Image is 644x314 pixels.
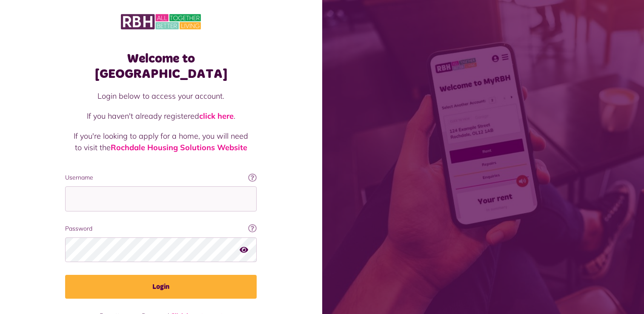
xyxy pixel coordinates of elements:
button: Login [65,275,257,299]
a: Rochdale Housing Solutions Website [111,143,247,152]
h1: Welcome to [GEOGRAPHIC_DATA] [65,51,257,82]
p: If you're looking to apply for a home, you will need to visit the [74,130,248,153]
a: click here [199,111,234,121]
label: Password [65,224,257,233]
p: Login below to access your account. [74,90,248,102]
p: If you haven't already registered . [74,110,248,122]
label: Username [65,173,257,182]
img: MyRBH [121,13,201,31]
